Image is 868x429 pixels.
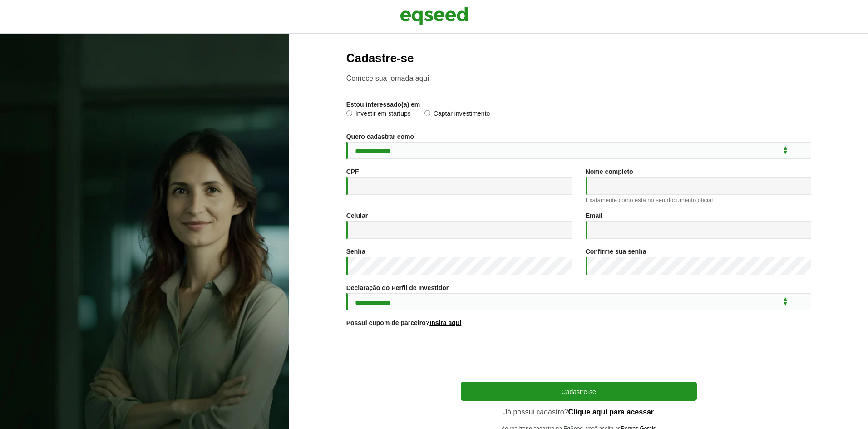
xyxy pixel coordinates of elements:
label: Captar investimento [424,110,490,119]
img: EqSeed Logo [400,5,468,27]
label: Nome completo [586,168,633,175]
input: Investir em startups [346,110,352,116]
iframe: reCAPTCHA [510,337,648,373]
p: Comece sua jornada aqui [346,74,811,83]
a: Clique aqui para acessar [568,409,654,416]
label: Possui cupom de parceiro? [346,320,462,326]
input: Captar investimento [424,110,430,116]
label: Quero cadastrar como [346,133,414,140]
button: Cadastre-se [461,382,697,401]
p: Já possui cadastro? [461,408,697,416]
label: Declaração do Perfil de Investidor [346,285,449,291]
label: Celular [346,212,368,219]
label: Investir em startups [346,110,411,119]
label: Estou interessado(a) em [346,101,420,108]
label: Senha [346,248,365,255]
div: Exatamente como está no seu documento oficial [586,197,811,203]
a: Insira aqui [429,320,461,326]
label: CPF [346,168,359,175]
label: Email [586,212,602,219]
h2: Cadastre-se [346,52,811,65]
label: Confirme sua senha [586,248,646,255]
